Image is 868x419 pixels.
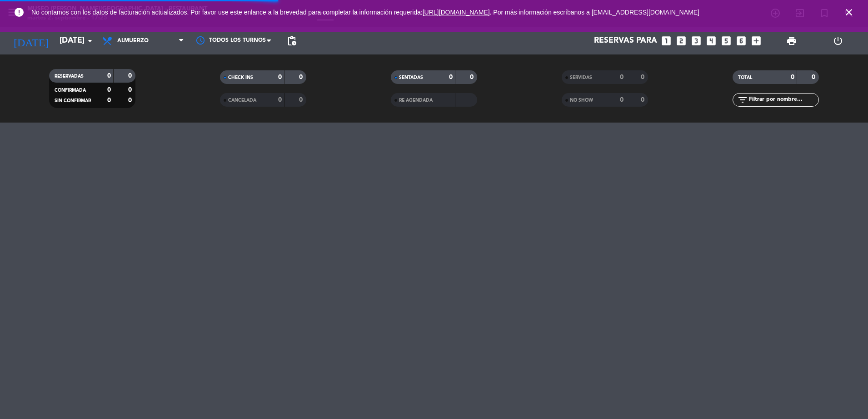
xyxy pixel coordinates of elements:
strong: 0 [449,74,453,80]
i: looks_4 [705,35,717,47]
strong: 0 [812,74,817,80]
a: . Por más información escríbanos a [EMAIL_ADDRESS][DOMAIN_NAME] [490,9,699,16]
strong: 0 [470,74,475,80]
i: [DATE] [7,31,55,51]
i: looks_6 [735,35,747,47]
span: RESERVADAS [55,74,84,79]
strong: 0 [107,97,111,104]
span: Almuerzo [117,38,149,44]
span: CHECK INS [228,75,253,80]
span: SENTADAS [399,75,423,80]
i: filter_list [737,94,748,105]
i: looks_3 [690,35,702,47]
i: add_box [750,35,762,47]
strong: 0 [620,97,624,103]
span: Reservas para [594,36,657,45]
i: arrow_drop_down [85,35,95,46]
div: LOG OUT [815,27,861,54]
strong: 0 [128,73,134,79]
strong: 0 [791,74,794,80]
span: RE AGENDADA [399,98,433,103]
strong: 0 [107,87,111,93]
i: power_settings_new [833,35,843,46]
span: NO SHOW [570,98,593,103]
strong: 0 [128,87,134,93]
i: looks_one [660,35,672,47]
strong: 0 [620,74,624,80]
strong: 0 [299,74,304,80]
strong: 0 [641,74,646,80]
span: CONFIRMADA [55,88,86,93]
span: SIN CONFIRMAR [55,99,91,103]
span: TOTAL [738,75,752,80]
a: [URL][DOMAIN_NAME] [423,9,490,16]
strong: 0 [278,74,282,80]
input: Filtrar por nombre... [748,95,818,105]
strong: 0 [299,97,304,103]
i: close [843,7,854,18]
span: CANCELADA [228,98,256,103]
i: looks_5 [720,35,732,47]
span: SERVIDAS [570,75,592,80]
strong: 0 [128,97,134,104]
strong: 0 [278,97,282,103]
span: print [786,35,797,46]
i: error [14,7,25,18]
strong: 0 [641,97,646,103]
i: looks_two [675,35,687,47]
span: pending_actions [286,35,297,46]
strong: 0 [107,73,111,79]
span: No contamos con los datos de facturación actualizados. Por favor use este enlance a la brevedad p... [31,9,699,16]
